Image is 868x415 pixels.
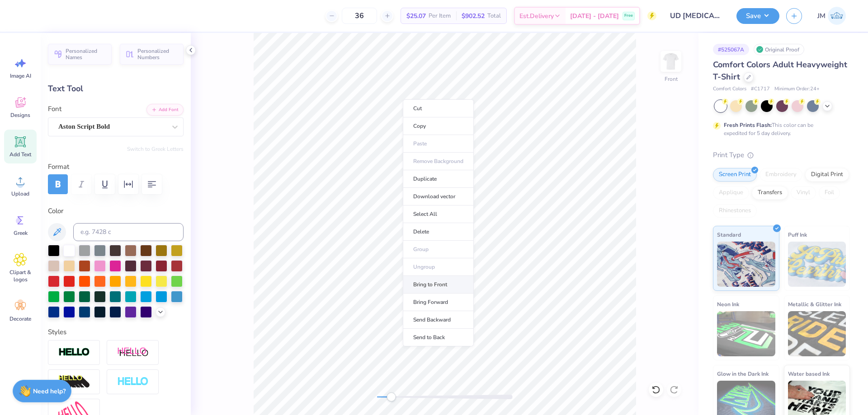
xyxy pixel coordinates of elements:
div: Rhinestones [713,204,757,218]
img: Standard [717,242,775,287]
div: Accessibility label [387,392,396,401]
span: Free [624,13,633,19]
span: Puff Ink [788,230,807,239]
button: Switch to Greek Letters [127,145,184,153]
span: Designs [10,112,30,119]
button: Save [736,8,779,24]
img: Neon Ink [717,311,775,356]
input: Untitled Design [663,7,730,25]
li: Send Backward [403,311,474,329]
button: Add Font [146,104,184,116]
div: # 525067A [713,44,749,55]
li: Copy [403,117,474,135]
span: Upload [11,190,29,197]
img: Stroke [58,347,90,358]
span: Per Item [429,11,451,21]
li: Cut [403,99,474,117]
span: Total [487,11,501,21]
label: Styles [48,327,66,337]
img: Puff Ink [788,242,846,287]
li: Bring to Front [403,276,474,294]
div: Front [665,75,678,83]
img: Front [662,52,680,70]
div: This color can be expedited for 5 day delivery. [724,121,835,137]
input: e.g. 7428 c [73,223,184,241]
span: $25.07 [406,11,426,21]
div: Print Type [713,150,850,160]
span: Clipart & logos [5,269,35,283]
span: Add Text [9,151,31,158]
span: Neon Ink [717,299,739,309]
div: Foil [819,186,840,200]
li: Select All [403,205,474,223]
span: Minimum Order: 24 + [774,85,820,93]
button: Personalized Numbers [120,44,184,65]
span: Personalized Names [66,48,106,61]
span: Greek [14,229,28,237]
div: Original Proof [754,44,804,55]
input: – – [342,8,377,24]
div: Digital Print [805,168,849,182]
div: Vinyl [791,186,816,200]
label: Format [48,162,184,172]
li: Bring Forward [403,294,474,311]
span: JM [817,11,826,21]
span: Personalized Numbers [137,48,178,61]
img: Joshua Macky Gaerlan [828,7,846,25]
span: [DATE] - [DATE] [570,11,619,21]
img: 3D Illusion [58,375,90,389]
li: Delete [403,223,474,241]
span: Comfort Colors [713,85,746,93]
div: Embroidery [759,168,802,182]
li: Duplicate [403,170,474,188]
img: Negative Space [117,377,149,387]
div: Text Tool [48,83,184,95]
span: Comfort Colors Adult Heavyweight T-Shirt [713,59,847,82]
label: Color [48,206,184,216]
img: Metallic & Glitter Ink [788,311,846,356]
span: Glow in the Dark Ink [717,369,769,378]
li: Send to Back [403,329,474,346]
span: # C1717 [751,85,770,93]
img: Shadow [117,347,149,358]
div: Applique [713,186,749,200]
a: JM [813,7,850,25]
strong: Need help? [33,387,66,396]
label: Font [48,104,61,114]
span: Decorate [9,315,31,322]
span: Metallic & Glitter Ink [788,299,841,309]
li: Download vector [403,188,474,205]
span: $902.52 [462,11,485,21]
span: Image AI [10,72,31,79]
strong: Fresh Prints Flash: [724,121,772,129]
div: Screen Print [713,168,757,182]
span: Water based Ink [788,369,830,378]
div: Transfers [752,186,788,200]
button: Personalized Names [48,44,112,65]
span: Est. Delivery [519,11,554,21]
span: Standard [717,230,741,239]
